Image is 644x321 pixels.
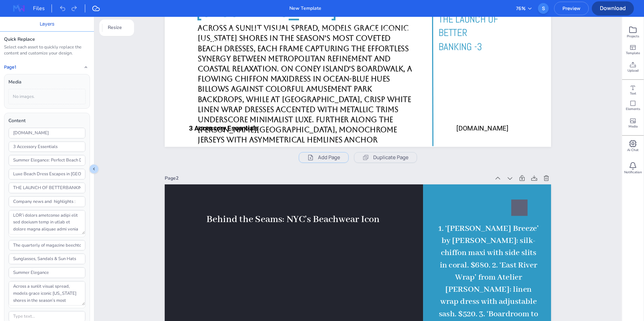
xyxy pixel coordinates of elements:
[373,153,409,162] span: Duplicate Page
[627,34,639,39] span: Projects
[626,107,640,111] span: Elements
[33,4,52,12] div: Files
[9,155,85,166] input: Type text…
[538,3,549,14] div: S
[630,91,636,96] span: Text
[8,78,86,86] div: Media
[8,89,86,105] div: No images.
[626,51,640,56] span: Template
[8,3,30,14] img: MagazineWorks Logo
[4,36,90,43] div: Quick Replace
[354,152,417,163] button: Duplicate Page
[554,2,589,15] button: Preview
[627,68,639,73] span: Upload
[9,169,85,179] input: Type text…
[9,254,85,264] input: Type text…
[9,267,85,278] input: Type text…
[538,3,549,14] button: Open user menu
[9,197,85,207] input: Type text…
[82,63,90,71] button: Collapse
[9,128,85,138] input: Type text…
[9,210,85,235] textarea: LOR’i dolors ametconse adipi elit sed doeiusm temp in utlab et dolore magna aliquae admi venia qu...
[89,164,99,174] button: Collapse sidebar
[198,24,413,225] span: Across a sunlit visual spread, models grace iconic [US_STATE] shores in the season’s most coveted...
[439,41,482,53] span: BANKING -3
[206,214,380,226] span: Behind the Seams: NYC's Beachwear Icon
[40,20,54,28] button: Layers
[289,5,321,12] div: New Template
[9,142,85,152] input: Type text…
[624,170,642,175] span: Notification
[439,13,498,39] span: THE LAUNCH OF BETTER
[629,124,638,129] span: Media
[9,240,85,251] input: Type text…
[516,5,533,12] button: 76%
[4,65,16,70] h4: Page 1
[318,153,340,162] span: Add Page
[8,117,86,124] div: Content
[592,1,634,15] button: Download
[299,152,349,163] button: Add Page
[4,44,90,57] div: Select each asset to quickly replace the content and customize your design.
[189,124,258,132] span: 3 Accessory Essentials
[9,183,85,193] input: Type text…
[456,124,508,132] span: [DOMAIN_NAME]
[554,5,588,11] span: Preview
[627,148,639,152] span: Ai Chat
[592,4,634,12] span: Download
[165,175,490,182] div: Page 2
[9,281,85,306] textarea: Across a sunlit visual spread, models grace iconic [US_STATE] shores in the season’s most coveted...
[106,24,123,31] span: Resize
